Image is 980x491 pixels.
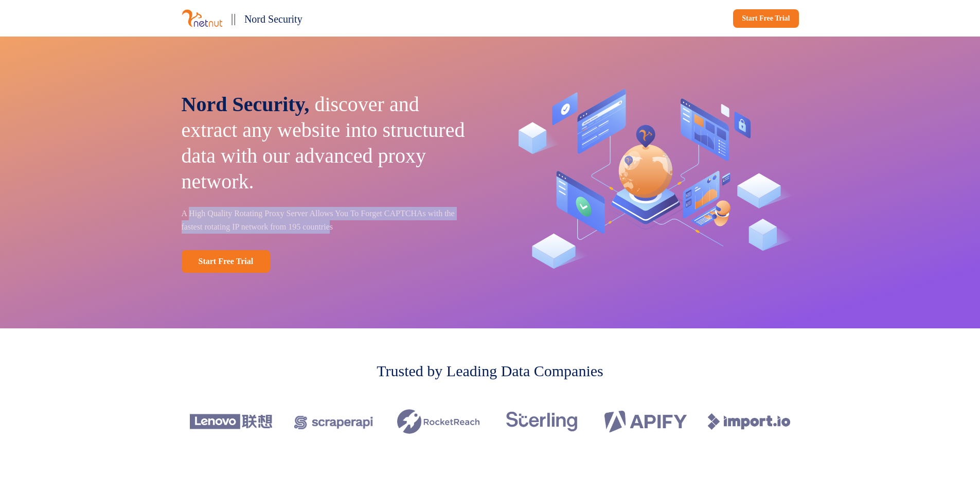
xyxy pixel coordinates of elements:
[244,13,302,25] span: Nord Security
[182,207,476,234] p: A High Quality Rotating Proxy Server Allows You To Forget CAPTCHAs with the fastest rotating IP n...
[182,92,476,195] p: discover and extract any website into structured data with our advanced proxy network.
[182,250,271,273] a: Start Free Trial
[733,9,798,28] a: Start Free Trial
[377,359,603,382] p: Trusted by Leading Data Companies
[231,8,236,28] p: ||
[182,93,310,116] span: Nord Security,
